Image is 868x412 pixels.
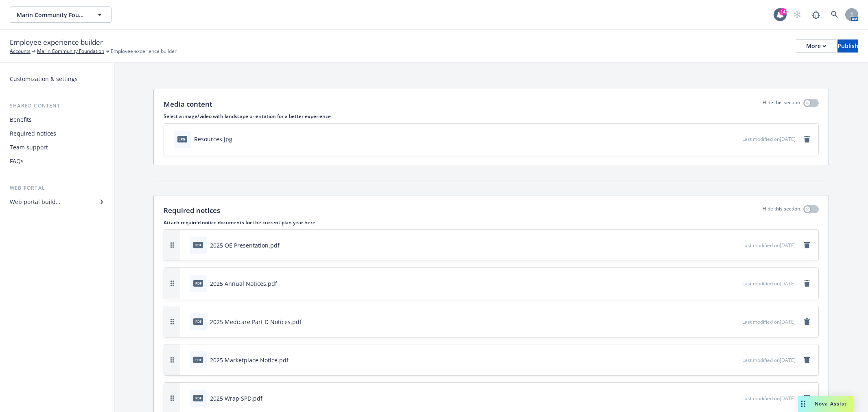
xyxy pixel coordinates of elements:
div: 14 [779,8,787,15]
button: download file [719,394,725,403]
div: Publish [837,40,858,52]
button: download file [719,135,725,143]
div: Benefits [10,113,32,126]
button: preview file [732,356,739,364]
p: Attach required notice documents for the current plan year here [164,219,819,226]
a: Search [826,7,843,23]
span: Employee experience builder [10,37,103,48]
a: Customization & settings [7,72,107,85]
p: Required notices [164,205,220,216]
button: preview file [732,241,739,250]
a: remove [802,355,812,365]
a: Report a Bug [808,7,824,23]
div: Web portal builder [10,195,60,208]
span: pdf [193,318,203,324]
button: download file [719,279,725,288]
button: Publish [837,39,858,53]
div: Required notices [10,127,56,140]
span: pdf [193,280,203,286]
div: More [806,40,826,52]
button: preview file [732,318,739,326]
div: Resources.jpg [194,135,232,143]
span: Last modified on [DATE] [742,318,796,325]
span: Last modified on [DATE] [742,357,796,364]
a: FAQs [7,155,107,168]
div: FAQs [10,155,24,168]
button: More [796,39,836,53]
div: Drag to move [798,396,808,412]
span: Last modified on [DATE] [742,280,796,287]
div: Shared content [7,102,107,110]
p: Hide this section [763,99,800,110]
button: Nova Assist [798,396,853,412]
span: pdf [193,357,203,363]
div: 2025 Marketplace Notice.pdf [210,356,289,364]
p: Select a image/video with landscape orientation for a better experience [164,113,819,120]
span: Last modified on [DATE] [742,136,796,142]
a: remove [802,278,812,288]
button: download file [719,318,725,326]
div: 2025 Wrap SPD.pdf [210,394,262,403]
div: Customization & settings [10,72,78,85]
div: Web portal [7,184,107,192]
span: Marin Community Foundation [17,11,87,19]
button: preview file [732,394,739,403]
div: 2025 Annual Notices.pdf [210,279,277,288]
span: Last modified on [DATE] [742,242,796,249]
p: Media content [164,99,212,110]
a: Marin Community Foundation [37,48,104,55]
span: Nova Assist [815,400,847,407]
a: Required notices [7,127,107,140]
a: Accounts [10,48,31,55]
div: Team support [10,141,48,154]
span: jpg [177,136,187,142]
span: pdf [193,395,203,401]
a: remove [802,240,812,250]
a: remove [802,134,812,144]
a: Start snowing [789,7,805,23]
button: download file [719,241,725,250]
a: Benefits [7,113,107,126]
button: preview file [732,135,739,143]
span: Employee experience builder [111,48,177,55]
button: Marin Community Foundation [10,7,112,23]
span: pdf [193,242,203,248]
a: Web portal builder [7,195,107,208]
button: preview file [732,279,739,288]
p: Hide this section [763,205,800,216]
div: 2025 Medicare Part D Notices.pdf [210,318,302,326]
span: Last modified on [DATE] [742,395,796,402]
div: 2025 OE Presentation.pdf [210,241,280,250]
a: remove [802,317,812,327]
a: Team support [7,141,107,154]
a: remove [802,393,812,403]
button: download file [719,356,725,364]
